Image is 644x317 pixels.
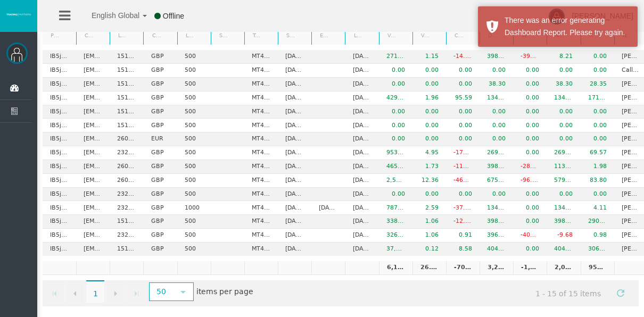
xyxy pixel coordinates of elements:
td: GBP [143,91,177,105]
td: 579.01 [547,174,580,188]
td: [EMAIL_ADDRESS][DOMAIN_NAME] [76,64,110,78]
td: [EMAIL_ADDRESS][DOMAIN_NAME] [76,91,110,105]
td: 2,541,830.65 [379,174,412,188]
td: [DATE] [278,188,311,202]
td: IB5jhcp [43,78,76,91]
td: MT4 LiveFloatingSpreadAccount [244,229,278,243]
td: 0.00 [480,188,513,202]
td: 1000 [177,201,211,215]
td: 0.00 [513,215,547,229]
td: [DATE] [278,174,311,188]
td: [EMAIL_ADDRESS][DOMAIN_NAME] [76,243,110,256]
td: 0.00 [581,188,614,202]
td: [EMAIL_ADDRESS][DOMAIN_NAME] [76,146,110,160]
a: Go to the previous page [65,283,85,303]
td: 0.00 [581,50,614,64]
a: Partner code [44,28,62,43]
td: 404.19 [480,243,513,256]
td: 2,070.31 [547,261,580,275]
td: -37.63 [446,201,480,215]
td: MT4 LiveFixedSpreadAccount [244,174,278,188]
td: 0.00 [513,188,547,202]
td: 500 [177,215,211,229]
span: Go to the next page [111,289,120,298]
td: 0.00 [446,64,480,78]
td: [DATE] [278,91,311,105]
a: Start Date [280,28,298,43]
td: [DATE] [278,50,311,64]
td: 0.00 [547,132,580,146]
img: logo.svg [5,12,32,16]
span: Go to the first page [51,289,59,298]
td: 23288857 [110,201,143,215]
td: -461.97 [446,174,480,188]
td: GBP [143,229,177,243]
td: 0.00 [547,105,580,119]
a: Go to the next page [106,283,125,303]
td: 12.36 [412,174,446,188]
td: MT4 LiveFloatingSpreadAccount [244,64,278,78]
td: 15173527 [110,64,143,78]
td: [DATE] [278,146,311,160]
td: [DATE] [311,201,345,215]
td: 0.00 [513,132,547,146]
td: 0.00 [379,119,412,132]
span: 50 [150,283,173,300]
td: 0.00 [513,78,547,91]
td: [DATE] [345,78,378,91]
td: 38.30 [547,78,580,91]
td: 0.00 [412,132,446,146]
td: 0.98 [581,229,614,243]
td: 37,412.18 [379,243,412,256]
td: [DATE] [345,50,378,64]
td: 0.00 [446,78,480,91]
td: -9.68 [547,229,580,243]
td: -96.17 [513,174,547,188]
td: IB5jhcp [43,50,76,64]
td: IB5jhcp [43,132,76,146]
td: [DATE] [345,91,378,105]
td: 1.06 [412,229,446,243]
td: [DATE] [278,243,311,256]
td: 500 [177,243,211,256]
td: 500 [177,160,211,174]
td: 38.30 [480,78,513,91]
td: 1.73 [412,160,446,174]
span: Offline [163,12,184,20]
td: 0.91 [446,229,480,243]
td: [DATE] [278,64,311,78]
td: 398.29 [547,215,580,229]
td: [DATE] [345,215,378,229]
td: 15174713 [110,243,143,256]
td: MT4 LiveFloatingSpreadAccount [244,91,278,105]
td: 500 [177,132,211,146]
td: 0.00 [513,105,547,119]
td: 0.00 [379,64,412,78]
span: Go to the previous page [71,289,79,298]
a: Volume [381,28,398,43]
td: 675.18 [480,174,513,188]
td: 306.36 [581,243,614,256]
td: 0.00 [412,64,446,78]
td: 134.93 [547,91,580,105]
td: 134.93 [480,91,513,105]
td: 0.00 [513,91,547,105]
td: 0.00 [547,64,580,78]
td: 338,999.99 [379,215,412,229]
td: 0.00 [581,105,614,119]
td: 0.12 [412,243,446,256]
td: 500 [177,64,211,78]
td: [DATE] [278,215,311,229]
td: IB5jhcp [43,119,76,132]
td: GBP [143,243,177,256]
td: [DATE] [278,160,311,174]
td: 0.00 [446,119,480,132]
a: Login [112,28,129,43]
a: Last trade date [347,28,365,43]
td: 0.00 [446,188,480,202]
td: -406.61 [513,229,547,243]
td: 0.00 [513,146,547,160]
td: MT4 LiveFloatingSpreadAccount [244,146,278,160]
td: IB5jhcp [43,91,76,105]
a: Closed PNL [448,28,465,43]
